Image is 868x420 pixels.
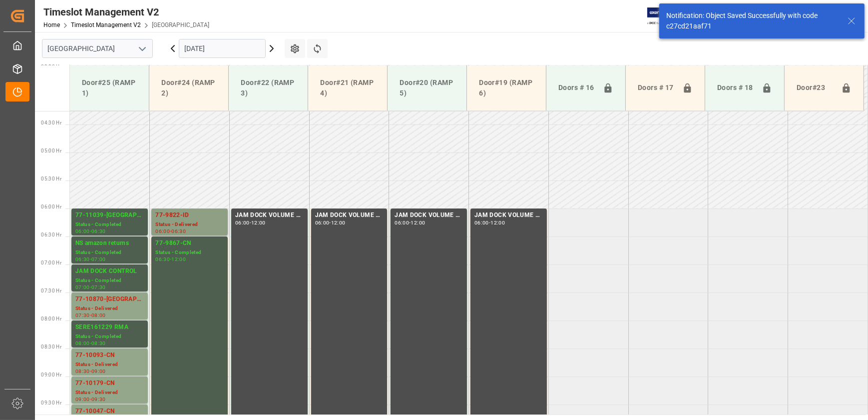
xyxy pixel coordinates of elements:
div: - [170,257,171,261]
div: Door#21 (RAMP 4) [316,73,379,102]
div: - [90,257,91,261]
div: - [90,369,91,373]
div: 07:30 [91,285,106,289]
div: - [90,285,91,289]
div: Status - Delivered [75,360,144,369]
div: Status - Delivered [75,304,144,313]
div: 06:00 [395,220,409,225]
div: Door#22 (RAMP 3) [237,73,300,102]
div: 08:00 [91,313,106,317]
div: 77-10093-CN [75,350,144,360]
div: 06:00 [75,229,90,233]
div: Door#25 (RAMP 1) [78,73,141,102]
div: 12:00 [411,220,426,225]
div: 77-9867-CN [155,238,224,248]
input: Type to search/select [42,39,153,58]
span: 09:00 Hr [41,372,61,377]
div: Doors # 18 [713,78,758,97]
span: 07:00 Hr [41,260,61,265]
div: 08:30 [91,341,106,345]
div: Status - Completed [75,248,144,257]
div: JAM DOCK VOLUME CONTROL [395,210,463,220]
input: DD.MM.YYYY [179,39,266,58]
div: 07:00 [75,285,90,289]
div: 06:00 [474,220,489,225]
div: - [90,313,91,317]
span: 08:30 Hr [41,344,61,349]
div: JAM DOCK VOLUME CONTROL [315,210,384,220]
div: Door#19 (RAMP 6) [475,73,538,102]
div: 09:00 [91,369,106,373]
div: - [409,220,411,225]
span: 06:30 Hr [41,232,61,237]
div: - [250,220,251,225]
a: Timeslot Management V2 [71,21,141,28]
div: JAM DOCK VOLUME CONTROL [474,210,543,220]
span: 06:00 Hr [41,204,61,209]
div: - [329,220,331,225]
div: Status - Delivered [155,220,224,229]
div: Status - Completed [75,276,144,285]
div: 12:00 [331,220,346,225]
div: Timeslot Management V2 [43,4,209,19]
div: 77-11039-[GEOGRAPHIC_DATA] [75,210,144,220]
div: Door#20 (RAMP 5) [396,73,458,102]
div: JAM DOCK VOLUME CONTROL [235,210,304,220]
div: 12:00 [171,257,186,261]
div: - [90,341,91,345]
div: - [90,229,91,233]
div: 12:00 [251,220,266,225]
div: 06:30 [91,229,106,233]
div: 06:30 [171,229,186,233]
div: Status - Completed [75,220,144,229]
div: 06:00 [155,229,170,233]
div: - [90,397,91,401]
div: Doors # 17 [634,78,678,97]
div: 77-10047-CN [75,406,144,416]
div: Status - Completed [155,248,224,257]
div: 77-10179-CN [75,378,144,388]
span: 05:30 Hr [41,176,61,181]
button: open menu [134,41,149,56]
div: 06:30 [155,257,170,261]
span: 07:30 Hr [41,288,61,293]
div: 09:30 [91,397,106,401]
div: 07:30 [75,313,90,317]
div: 08:00 [75,341,90,345]
div: Doors # 16 [554,78,599,97]
div: 07:00 [91,257,106,261]
div: Door#24 (RAMP 2) [157,73,220,102]
div: 06:30 [75,257,90,261]
div: 77-9822-ID [155,210,224,220]
div: - [489,220,490,225]
div: Status - Completed [75,332,144,341]
span: 09:30 Hr [41,400,61,405]
div: SERE161229 RMA [75,322,144,332]
img: Exertis%20JAM%20-%20Email%20Logo.jpg_1722504956.jpg [647,7,682,25]
div: 06:00 [235,220,250,225]
div: 09:00 [75,397,90,401]
a: Home [43,21,60,28]
div: - [170,229,171,233]
div: 12:00 [490,220,505,225]
div: 06:00 [315,220,330,225]
div: 08:30 [75,369,90,373]
div: 77-10870-[GEOGRAPHIC_DATA] [75,294,144,304]
div: Notification: Object Saved Successfully with code c27cd21aaf71 [666,10,838,31]
div: JAM DOCK CONTROL [75,266,144,276]
div: Status - Delivered [75,388,144,397]
div: NS amazon returns [75,238,144,248]
span: 08:00 Hr [41,316,61,321]
span: 04:30 Hr [41,120,61,125]
span: 05:00 Hr [41,148,61,153]
div: Door#23 [793,78,837,97]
